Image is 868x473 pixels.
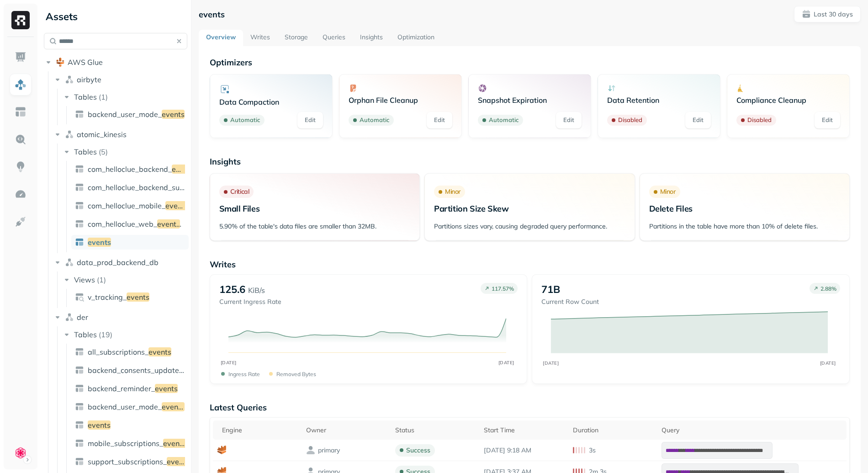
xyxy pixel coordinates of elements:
[649,203,840,214] p: Delete Files
[99,330,112,339] p: ( 19 )
[349,96,452,105] p: Orphan File Cleanup
[71,418,189,432] a: events
[75,384,84,393] img: table
[99,92,108,101] p: ( 1 )
[228,371,260,377] p: Ingress Rate
[11,11,30,29] img: Ryft
[71,198,189,213] a: com_helloclue_mobile_events
[315,30,353,46] a: Queries
[71,436,189,451] a: mobile_subscriptions_events
[747,116,772,125] p: Disabled
[210,156,850,167] p: Insights
[88,183,217,192] span: com_helloclue_backend_subscription_
[815,112,840,128] a: Edit
[276,371,316,377] p: Removed bytes
[99,147,108,156] p: ( 5 )
[243,30,277,46] a: Writes
[68,58,103,67] span: AWS Glue
[88,110,162,119] span: backend_user_mode_
[163,439,186,448] span: events
[353,30,390,46] a: Insights
[434,203,625,214] p: Partition Size Skew
[88,165,172,174] span: com_helloclue_backend_
[75,457,84,466] img: table
[478,96,582,105] p: Snapshot Expiration
[165,201,188,210] span: events
[618,116,642,125] p: Disabled
[14,446,27,459] img: Clue
[62,327,188,342] button: Tables(19)
[484,446,563,455] p: Oct 6, 2025 9:18 AM
[88,366,187,375] span: backend_consents_updated_
[75,402,84,411] img: table
[75,183,84,192] img: table
[71,290,189,304] a: v_tracking_events
[75,219,84,229] img: table
[88,402,162,411] span: backend_user_mode_
[71,217,189,231] a: com_helloclue_web_events_1
[71,180,189,195] a: com_helloclue_backend_subscription_
[498,360,514,366] tspan: [DATE]
[445,187,460,196] p: Minor
[736,96,840,105] p: Compliance Cleanup
[65,313,74,322] img: namespace
[219,97,323,106] p: Data Compaction
[543,360,559,366] tspan: [DATE]
[77,75,101,84] span: airbyte
[71,363,189,377] a: backend_consents_updated_
[71,107,189,122] a: backend_user_mode_events
[88,292,127,302] span: v_tracking_
[56,58,65,67] img: root
[88,347,148,356] span: all_subscriptions_
[210,57,850,68] p: Optimizers
[15,106,26,118] img: Asset Explorer
[162,110,185,119] span: events
[65,130,74,139] img: namespace
[77,258,159,267] span: data_prod_backend_db
[395,426,475,435] div: Status
[71,235,189,250] a: events
[180,219,188,229] span: _1
[484,426,563,435] div: Start Time
[589,446,596,455] p: 3s
[794,6,861,22] button: Last 30 days
[62,90,188,104] button: Tables(1)
[219,283,245,296] p: 125.6
[71,345,189,359] a: all_subscriptions_events
[210,402,850,413] p: Latest Queries
[74,92,97,101] span: Tables
[219,203,410,214] p: Small Files
[88,457,167,466] span: support_subscriptions_
[427,112,452,128] a: Edit
[15,216,26,228] img: Integrations
[88,219,157,229] span: com_helloclue_web_
[65,75,74,84] img: namespace
[660,187,676,196] p: Minor
[489,116,519,125] p: Automatic
[75,439,84,448] img: table
[74,147,97,156] span: Tables
[306,426,386,435] div: Owner
[75,366,84,375] img: table
[88,238,111,247] span: events
[162,402,185,411] span: events
[248,285,265,296] p: KiB/s
[318,446,340,455] p: primary
[15,51,26,63] img: Dashboard
[53,310,188,324] button: der
[230,187,249,196] p: Critical
[492,285,514,292] p: 117.57 %
[75,201,84,210] img: table
[77,313,88,322] span: der
[148,347,171,356] span: events
[88,439,163,448] span: mobile_subscriptions_
[127,292,149,302] span: events
[74,275,95,284] span: Views
[71,399,189,414] a: backend_user_mode_events_scd
[406,446,430,455] p: success
[185,402,200,411] span: _scd
[77,130,127,139] span: atomic_kinesis
[88,384,155,393] span: backend_reminder_
[15,161,26,173] img: Insights
[814,10,853,19] p: Last 30 days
